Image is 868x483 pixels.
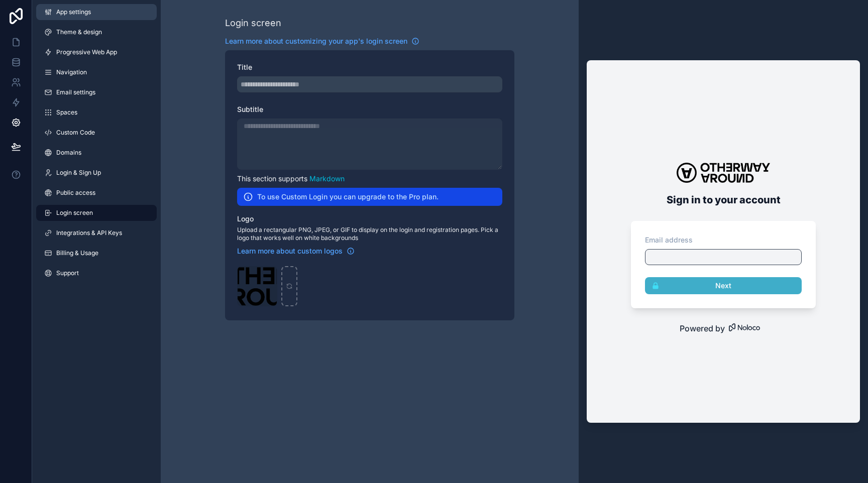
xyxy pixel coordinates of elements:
[36,205,157,221] a: Login screen
[56,189,95,197] span: Public access
[56,48,117,56] span: Progressive Web App
[237,246,343,256] span: Learn more about custom logos
[36,104,157,120] a: Spaces
[36,4,157,20] a: App settings
[225,36,419,46] a: Learn more about customizing your app's login screen
[56,149,81,157] span: Domains
[237,105,263,113] span: Subtitle
[36,145,157,161] a: Domains
[56,269,79,277] span: Support
[36,265,157,281] a: Support
[36,245,157,261] a: Billing & Usage
[56,169,101,177] span: Login & Sign Up
[56,8,91,16] span: App settings
[237,63,252,71] span: Title
[56,88,95,96] span: Email settings
[237,214,254,223] span: Logo
[257,192,439,202] h2: To use Custom Login you can upgrade to the Pro plan.
[225,16,281,30] div: Login screen
[627,191,820,209] h2: Sign in to your account
[680,322,725,334] span: Powered by
[56,209,93,217] span: Login screen
[645,277,802,294] button: Next
[36,185,157,201] a: Public access
[56,229,122,237] span: Integrations & API Keys
[56,108,77,116] span: Spaces
[56,28,102,36] span: Theme & design
[587,322,860,334] a: Powered by
[36,125,157,141] a: Custom Code
[36,24,157,40] a: Theme & design
[56,129,95,137] span: Custom Code
[56,249,98,257] span: Billing & Usage
[36,225,157,241] a: Integrations & API Keys
[36,165,157,181] a: Login & Sign Up
[36,84,157,100] a: Email settings
[225,36,407,46] span: Learn more about customizing your app's login screen
[56,68,87,76] span: Navigation
[36,64,157,80] a: Navigation
[237,246,355,256] a: Learn more about custom logos
[677,163,770,183] img: logo
[237,174,307,183] span: This section supports
[36,44,157,60] a: Progressive Web App
[237,226,502,242] span: Upload a rectangular PNG, JPEG, or GIF to display on the login and registration pages. Pick a log...
[309,174,345,183] a: Markdown
[645,235,693,245] label: Email address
